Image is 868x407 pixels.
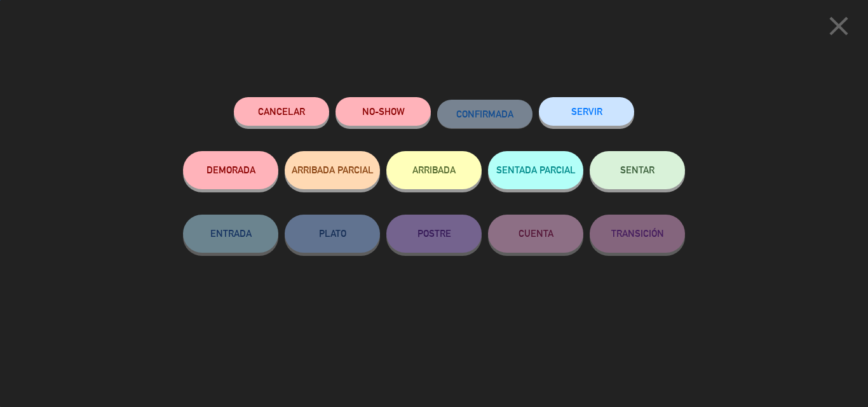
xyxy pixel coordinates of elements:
span: SENTAR [620,164,654,175]
button: ENTRADA [183,215,278,253]
button: ARRIBADA [386,151,482,189]
button: close [819,10,858,47]
i: close [823,10,855,42]
button: Cancelar [234,97,329,126]
button: TRANSICIÓN [590,215,685,253]
button: CUENTA [488,215,583,253]
span: CONFIRMADA [456,109,513,119]
button: CONFIRMADA [437,100,532,128]
button: NO-SHOW [336,97,431,126]
span: ARRIBADA PARCIAL [292,164,374,175]
button: POSTRE [386,215,482,253]
button: ARRIBADA PARCIAL [285,151,380,189]
button: PLATO [285,215,380,253]
button: SENTAR [590,151,685,189]
button: SERVIR [539,97,634,126]
button: SENTADA PARCIAL [488,151,583,189]
button: DEMORADA [183,151,278,189]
